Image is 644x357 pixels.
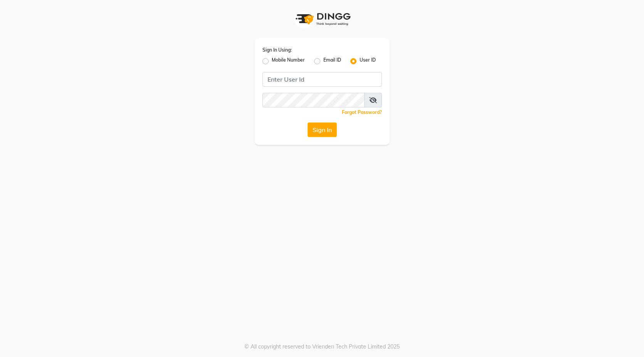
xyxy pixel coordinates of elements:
label: Email ID [323,57,341,66]
input: Username [262,72,382,87]
label: Mobile Number [272,57,305,66]
img: logo1.svg [291,8,353,30]
a: Forgot Password? [342,109,382,115]
input: Username [262,93,365,107]
label: Sign In Using: [262,47,292,54]
label: User ID [360,57,376,66]
button: Sign In [308,122,337,137]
